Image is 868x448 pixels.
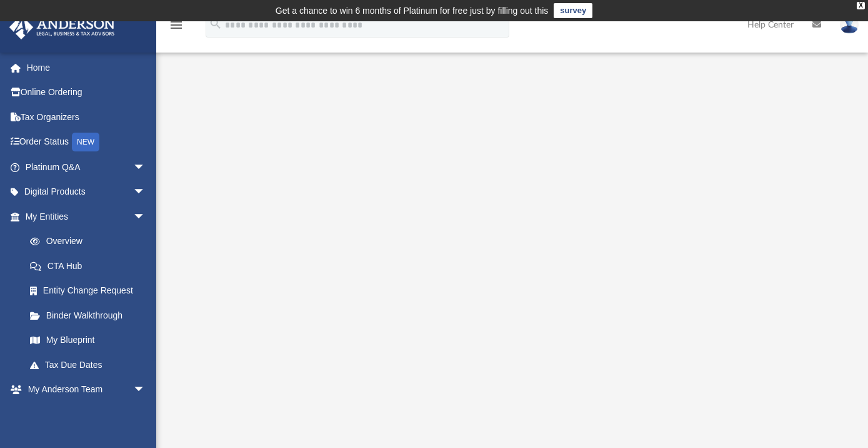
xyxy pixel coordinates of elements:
[9,155,164,180] a: Platinum Q&Aarrow_drop_down
[857,2,865,9] div: close
[9,80,164,105] a: Online Ordering
[9,55,164,80] a: Home
[17,328,158,353] a: My Blueprint
[276,3,549,18] div: Get a chance to win 6 months of Platinum for free just by filling out this
[9,130,164,155] a: Order StatusNEW
[133,204,158,230] span: arrow_drop_down
[9,104,164,130] a: Tax Organizers
[17,253,164,278] a: CTA Hub
[9,204,164,229] a: My Entitiesarrow_drop_down
[9,377,158,402] a: My Anderson Teamarrow_drop_down
[133,180,158,205] span: arrow_drop_down
[6,15,119,39] img: Anderson Advisors Platinum Portal
[17,352,164,377] a: Tax Due Dates
[17,278,164,303] a: Entity Change Request
[133,155,158,180] span: arrow_drop_down
[17,229,164,254] a: Overview
[169,18,184,33] i: menu
[17,303,164,328] a: Binder Walkthrough
[17,402,152,427] a: My Anderson Team
[209,17,222,31] i: search
[840,16,859,34] img: User Pic
[9,180,164,205] a: Digital Productsarrow_drop_down
[72,133,99,151] div: NEW
[169,24,184,33] a: menu
[554,3,592,18] a: survey
[133,377,158,403] span: arrow_drop_down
